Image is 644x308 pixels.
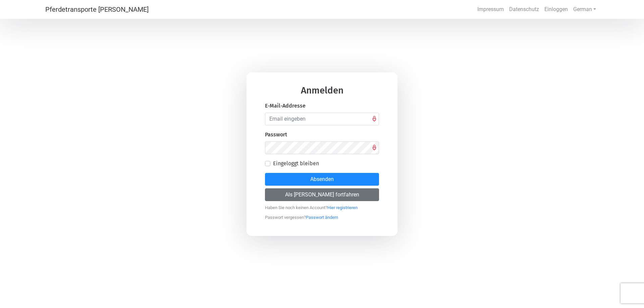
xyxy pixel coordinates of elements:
[265,211,379,221] p: Passwort vergessen ?
[506,3,542,16] a: Datenschutz
[265,113,379,125] input: Email eingeben
[265,173,379,186] button: Absenden
[265,131,287,139] label: Passwort
[327,202,358,210] a: Hier registrieren
[265,201,379,211] p: Haben Sie noch keinen Account ?
[273,160,319,168] label: Eingeloggt bleiben
[265,86,379,102] h3: Anmelden
[45,3,149,16] a: Pferdetransporte [PERSON_NAME]
[265,188,379,201] button: Als [PERSON_NAME] fortfahren
[265,102,306,110] label: E-Mail-Addresse
[306,211,338,220] a: Passwort ändern
[475,3,506,16] a: Impressum
[542,3,571,16] a: Einloggen
[571,3,599,16] a: German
